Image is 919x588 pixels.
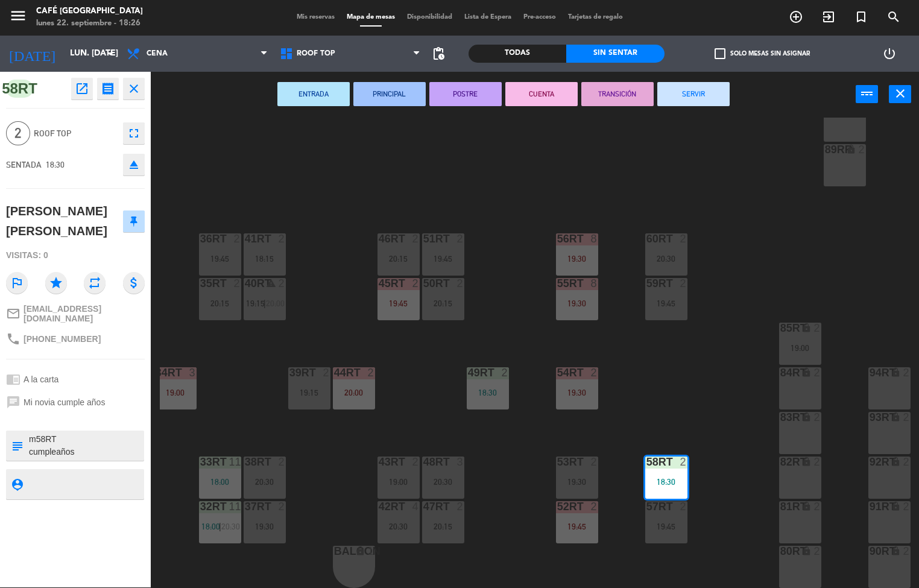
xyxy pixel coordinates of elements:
[860,86,874,101] i: power_input
[200,233,201,244] div: 36rt
[801,501,812,511] i: lock
[401,14,458,21] span: Disponibilidad
[127,126,141,141] i: fullscreen
[6,201,123,241] div: [PERSON_NAME] [PERSON_NAME]
[556,522,598,531] div: 19:45
[412,501,419,512] div: 4
[893,86,908,101] i: close
[469,45,566,63] div: Todas
[715,48,725,59] span: check_box_outline_blank
[422,478,464,486] div: 20:30
[377,254,420,263] div: 20:15
[456,233,464,244] div: 2
[456,278,464,289] div: 2
[813,546,821,557] div: 2
[870,412,870,423] div: 93RT
[858,144,865,155] div: 2
[590,278,598,289] div: 8
[780,501,781,512] div: 81RT
[645,299,687,308] div: 19:45
[468,367,469,378] div: 49RT
[715,48,810,59] label: Solo mesas sin asignar
[379,501,379,512] div: 42RT
[233,278,241,289] div: 2
[870,546,870,557] div: 90RT
[200,278,201,289] div: 35rt
[245,233,245,244] div: 41RT
[278,457,285,467] div: 2
[590,367,598,378] div: 2
[431,46,446,61] span: pending_actions
[24,375,58,384] span: A la carta
[581,82,654,106] button: TRANSICIÓN
[467,388,509,397] div: 18:30
[355,546,365,556] i: lock
[779,344,821,352] div: 19:00
[233,233,241,244] div: 2
[6,80,33,98] span: 58RT
[801,367,812,378] i: lock
[377,522,420,531] div: 20:30
[557,233,558,244] div: 56RT
[24,397,105,407] span: Mi novia cumple años
[870,501,870,512] div: 91RT
[154,388,197,397] div: 19:00
[566,45,664,63] div: Sin sentar
[289,367,290,378] div: 39rt
[103,46,118,61] i: arrow_drop_down
[10,439,24,452] i: subject
[556,478,598,486] div: 19:30
[367,546,374,557] div: 1
[891,546,901,556] i: lock
[291,14,341,21] span: Mis reservas
[36,17,143,30] div: lunes 22. septiembre - 18:26
[278,278,285,289] div: 2
[221,522,240,531] span: 20:30
[9,7,27,25] i: menu
[277,82,350,106] button: ENTRADA
[825,144,826,155] div: 89RR
[9,7,27,29] button: menu
[562,14,629,21] span: Tarjetas de regalo
[590,233,598,244] div: 8
[903,501,910,512] div: 2
[244,522,286,531] div: 19:30
[646,457,647,467] div: 58RT
[680,278,687,289] div: 2
[780,546,781,557] div: 80RT
[590,501,598,512] div: 2
[36,5,143,17] div: Café [GEOGRAPHIC_DATA]
[780,367,781,378] div: 84RT
[101,81,115,96] i: receipt
[456,501,464,512] div: 2
[813,323,821,334] div: 2
[6,306,21,321] i: mail_outline
[646,501,647,512] div: 57RT
[6,332,21,346] i: phone
[891,457,901,467] i: lock
[801,457,812,467] i: lock
[412,233,419,244] div: 2
[854,10,868,24] i: turned_in_not
[821,10,836,24] i: exit_to_app
[353,82,426,106] button: PRINCIPAL
[680,233,687,244] div: 2
[147,49,168,58] span: Cena
[246,299,265,308] span: 19:15
[556,299,598,308] div: 19:30
[341,14,401,21] span: Mapa de mesas
[891,367,901,378] i: lock
[323,367,330,378] div: 2
[377,478,420,486] div: 19:00
[127,157,141,172] i: eject
[557,367,558,378] div: 54RT
[870,367,870,378] div: 94RT
[646,233,647,244] div: 60RT
[278,501,285,512] div: 2
[680,501,687,512] div: 2
[856,85,878,103] button: power_input
[813,457,821,467] div: 2
[6,372,21,387] i: chrome_reader_mode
